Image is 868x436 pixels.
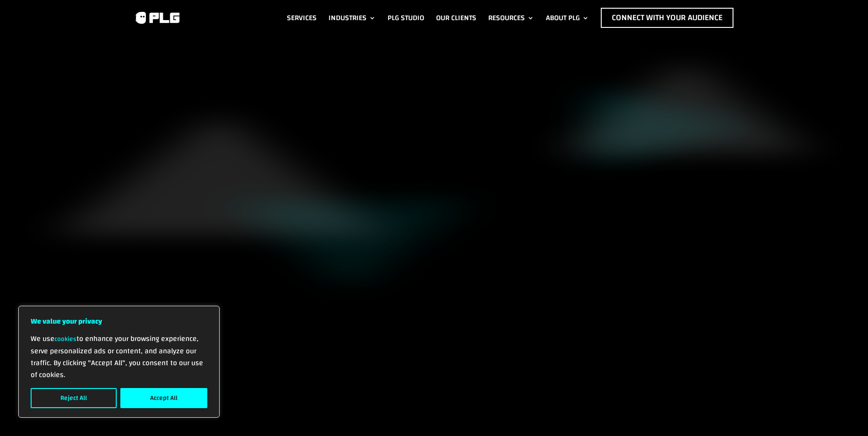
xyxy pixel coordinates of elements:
[329,8,376,28] a: Industries
[54,333,76,345] a: cookies
[31,333,207,381] p: We use to enhance your browsing experience, serve personalized ads or content, and analyze our tr...
[436,8,476,28] a: Our Clients
[31,315,207,327] p: We value your privacy
[388,8,424,28] a: PLG Studio
[120,388,207,408] button: Accept All
[18,306,220,418] div: We value your privacy
[31,388,117,408] button: Reject All
[488,8,534,28] a: Resources
[601,8,733,28] a: Connect with Your Audience
[287,8,317,28] a: Services
[546,8,589,28] a: About PLG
